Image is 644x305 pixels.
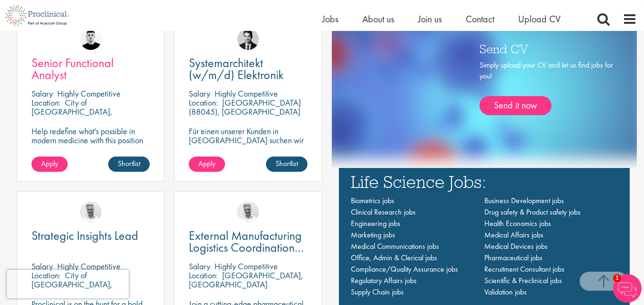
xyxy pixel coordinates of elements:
iframe: reCAPTCHA [7,270,129,298]
a: Join us [418,13,442,25]
a: Pharmaceutical jobs [484,253,542,263]
a: Supply Chain jobs [351,287,404,297]
a: Medical Affairs jobs [484,230,543,240]
span: Systemarchitekt (w/m/d) Elektronik [189,55,284,83]
img: Patrick Melody [80,29,102,50]
a: Health Economics jobs [484,218,551,228]
a: Scientific & Preclinical jobs [484,275,562,285]
a: Apply [189,157,225,172]
p: City of [GEOGRAPHIC_DATA], [GEOGRAPHIC_DATA] [31,97,112,126]
p: Help redefine what's possible in modern medicine with this position in Functional Analysis! [31,127,150,154]
img: Thomas Wenig [237,29,259,50]
a: About us [362,13,394,25]
img: Joshua Bye [80,201,102,223]
a: Business Development jobs [484,196,564,206]
a: Recruitment Consultant jobs [484,264,564,274]
nav: Main navigation [351,195,618,298]
p: Highly Competitive [57,261,121,272]
span: Apply [41,158,58,168]
p: Für einen unserer Kunden in [GEOGRAPHIC_DATA] suchen wir ab sofort einen Leitenden Systemarchitek... [189,127,307,172]
span: Apply [198,158,215,168]
a: Office, Admin & Clerical jobs [351,253,437,263]
h3: Send CV [480,42,613,55]
a: Drug safety & Product safety jobs [484,207,581,217]
span: Salary [31,88,53,99]
span: Senior Functional Analyst [31,55,113,83]
a: Apply [31,157,68,172]
span: 1 [613,274,621,282]
p: [GEOGRAPHIC_DATA] (88045), [GEOGRAPHIC_DATA] [189,97,301,117]
span: Location: [31,97,61,108]
span: Location: [189,270,218,281]
span: Salary [189,88,210,99]
p: Highly Competitive [215,88,278,99]
span: Location: [189,97,218,108]
p: Highly Competitive [215,261,278,272]
a: Strategic Insights Lead [31,230,150,242]
a: Medical Devices jobs [484,241,548,251]
a: Regulatory Affairs jobs [351,275,417,285]
span: Strategic Insights Lead [31,227,138,244]
p: [GEOGRAPHIC_DATA], [GEOGRAPHIC_DATA] [189,270,303,290]
a: Compliance/Quality Assurance jobs [351,264,458,274]
a: Engineering jobs [351,218,400,228]
a: Upload CV [518,13,561,25]
a: Systemarchitekt (w/m/d) Elektronik [189,57,307,81]
a: Shortlist [108,157,150,172]
span: Salary [189,261,210,272]
a: Marketing jobs [351,230,395,240]
a: Jobs [322,13,338,25]
a: Senior Functional Analyst [31,57,150,81]
h3: Life Science Jobs: [351,173,618,190]
a: Medical Communications jobs [351,241,439,251]
div: Simply upload your CV and let us find jobs for you! [480,60,613,115]
span: External Manufacturing Logistics Coordination Support [189,227,304,267]
span: Salary [31,261,53,272]
a: Send it now [480,96,552,115]
img: Chatbot [613,274,642,303]
a: Biometrics jobs [351,196,394,206]
a: Clinical Research jobs [351,207,416,217]
a: External Manufacturing Logistics Coordination Support [189,230,307,254]
p: Highly Competitive [57,88,121,99]
img: Joshua Bye [237,201,259,223]
a: Contact [466,13,494,25]
a: Shortlist [266,157,307,172]
a: Validation jobs [484,287,527,297]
